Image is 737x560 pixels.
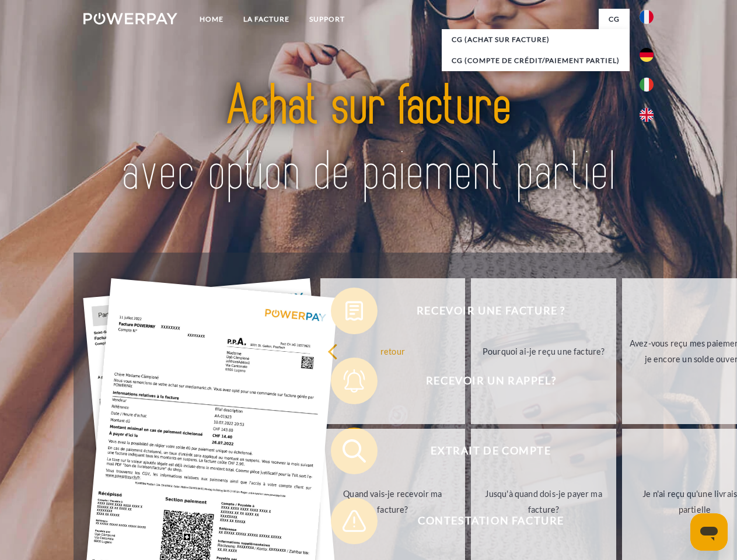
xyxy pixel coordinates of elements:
a: Home [190,9,233,30]
img: it [640,78,654,92]
a: LA FACTURE [233,9,299,30]
img: logo-powerpay-white.svg [83,13,177,24]
img: title-powerpay_fr.svg [111,56,626,223]
div: Pourquoi ai-je reçu une facture? [478,343,609,359]
img: fr [640,10,654,24]
div: Quand vais-je recevoir ma facture? [327,486,459,517]
div: retour [327,343,459,359]
iframe: Button to launch messaging window [690,513,728,551]
a: CG (achat sur facture) [442,29,630,50]
div: Jusqu'à quand dois-je payer ma facture? [478,486,609,517]
a: CG (Compte de crédit/paiement partiel) [442,50,630,71]
a: Support [299,9,355,30]
a: CG [599,9,630,30]
img: en [640,108,654,122]
img: de [640,48,654,62]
